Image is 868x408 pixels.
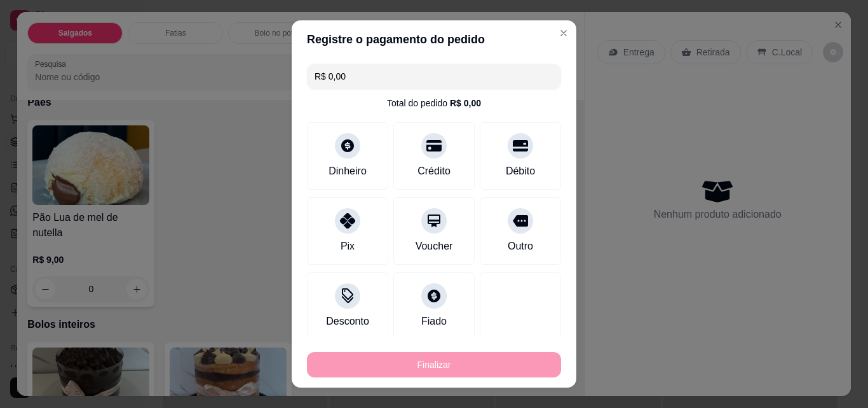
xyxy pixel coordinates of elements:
[341,239,355,254] div: Pix
[421,314,447,329] div: Fiado
[553,23,574,43] button: Close
[508,239,533,254] div: Outro
[315,64,553,89] input: Ex.: hambúrguer de cordeiro
[450,97,481,109] div: R$ 0,00
[506,164,535,179] div: Débito
[326,314,369,329] div: Desconto
[417,164,451,179] div: Crédito
[387,97,481,109] div: Total do pedido
[416,239,453,254] div: Voucher
[329,164,367,179] div: Dinheiro
[292,20,576,59] header: Registre o pagamento do pedido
